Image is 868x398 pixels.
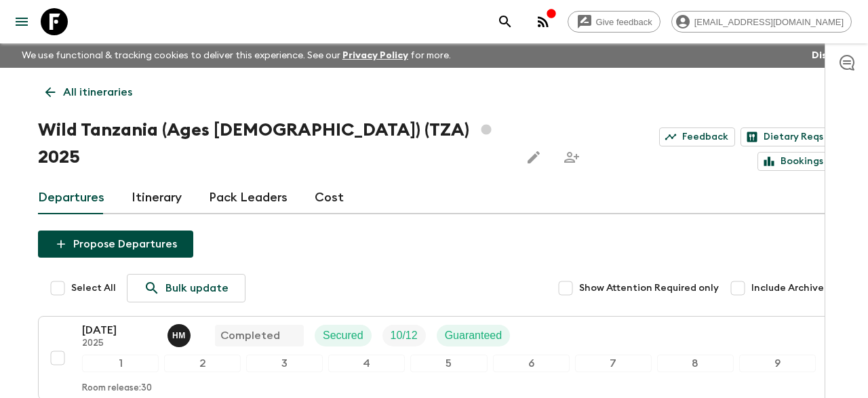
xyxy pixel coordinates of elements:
a: Dietary Reqs [741,127,830,146]
button: Edit this itinerary [520,144,547,171]
span: Include Archived [751,281,830,295]
p: 2025 [82,338,157,349]
div: 3 [246,355,323,372]
div: Trip Fill [382,325,426,346]
p: [DATE] [82,322,157,338]
span: [EMAIL_ADDRESS][DOMAIN_NAME] [687,17,851,27]
button: search adventures [492,8,519,35]
div: 7 [575,355,652,372]
span: Give feedback [589,17,660,27]
p: All itineraries [63,84,132,100]
p: Secured [323,327,363,344]
a: All itineraries [38,79,140,106]
a: Feedback [659,127,735,146]
a: Pack Leaders [209,182,288,214]
div: 8 [657,355,734,372]
a: Bulk update [127,274,245,302]
div: 4 [328,355,405,372]
div: 9 [739,355,816,372]
a: Privacy Policy [342,51,408,60]
h1: Wild Tanzania (Ages [DEMOGRAPHIC_DATA]) (TZA) 2025 [38,117,509,171]
div: 5 [410,355,487,372]
a: Give feedback [568,11,660,33]
p: Completed [220,327,280,344]
span: Select All [71,281,116,295]
span: Share this itinerary [558,144,585,171]
p: Guaranteed [445,327,502,344]
button: Propose Departures [38,231,193,258]
div: 2 [164,355,241,372]
p: Bulk update [165,280,229,296]
p: We use functional & tracking cookies to deliver this experience. See our for more. [16,43,456,68]
p: 10 / 12 [391,327,418,344]
span: Show Attention Required only [579,281,719,295]
div: [EMAIL_ADDRESS][DOMAIN_NAME] [671,11,852,33]
a: Cost [315,182,344,214]
a: Itinerary [132,182,182,214]
a: Bookings [757,152,830,171]
a: Departures [38,182,104,214]
p: Room release: 30 [82,383,152,394]
div: Secured [315,325,372,346]
div: 6 [493,355,570,372]
button: menu [8,8,35,35]
span: Halfani Mbasha [167,328,193,339]
div: 1 [82,355,159,372]
button: Dismiss [808,46,852,65]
